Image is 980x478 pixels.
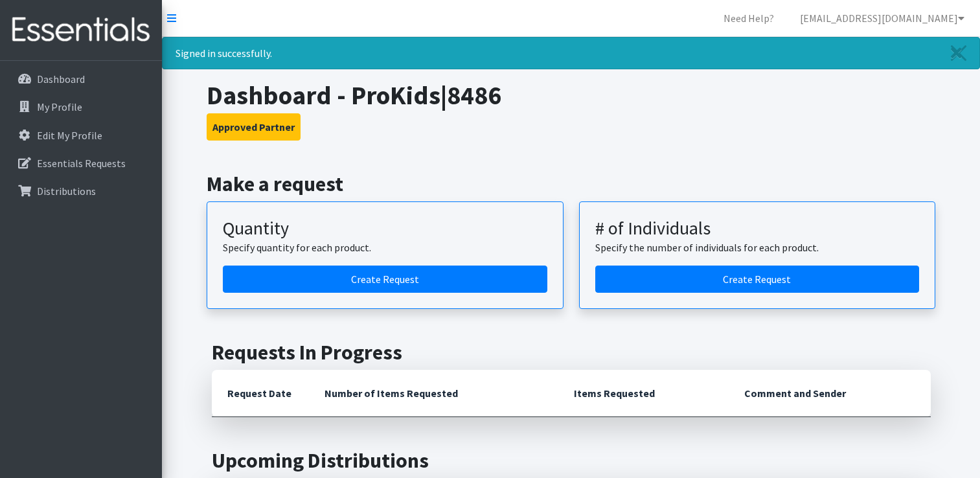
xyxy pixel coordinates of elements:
img: HumanEssentials [5,8,157,52]
p: Specify the number of individuals for each product. [595,240,920,255]
a: My Profile [5,94,157,120]
h1: Dashboard - ProKids|8486 [207,80,935,111]
a: Create a request by number of individuals [595,266,920,293]
th: Number of Items Requested [309,370,559,417]
h3: # of Individuals [595,218,920,240]
div: Signed in successfully. [162,37,980,69]
a: Need Help? [713,5,784,31]
p: Essentials Requests [37,157,126,170]
h2: Make a request [207,172,935,196]
a: Close [938,38,979,69]
h2: Requests In Progress [212,340,931,365]
a: Dashboard [5,66,157,92]
h2: Upcoming Distributions [212,448,931,473]
th: Comment and Sender [729,370,930,417]
a: Create a request by quantity [223,266,547,293]
button: Approved Partner [207,113,301,141]
p: Dashboard [37,73,85,85]
a: Essentials Requests [5,150,157,176]
h3: Quantity [223,218,547,240]
a: Edit My Profile [5,122,157,148]
p: My Profile [37,100,82,113]
p: Edit My Profile [37,129,102,142]
p: Distributions [37,185,96,198]
p: Specify quantity for each product. [223,240,547,255]
a: [EMAIL_ADDRESS][DOMAIN_NAME] [790,5,975,31]
th: Items Requested [558,370,729,417]
a: Distributions [5,178,157,204]
th: Request Date [212,370,309,417]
